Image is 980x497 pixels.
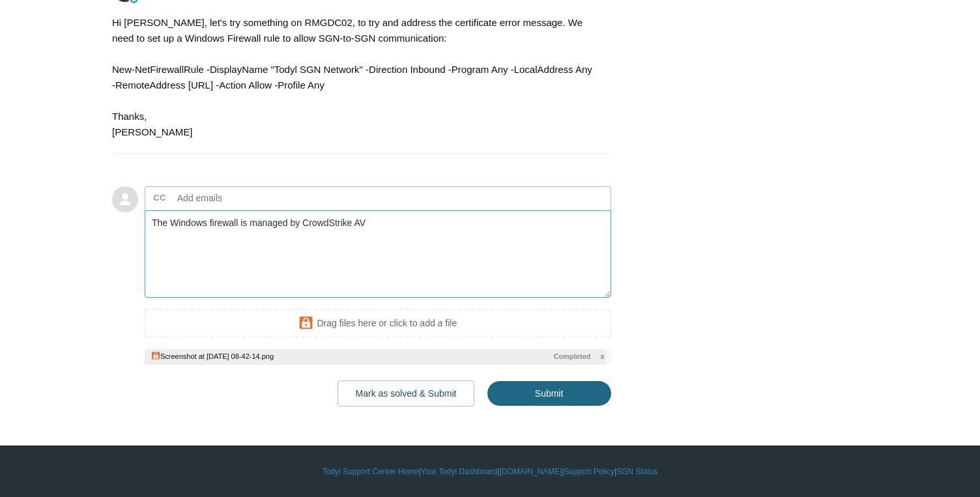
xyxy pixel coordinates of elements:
[554,351,591,362] span: Completed
[421,466,497,477] a: Your Todyl Dashboard
[172,188,312,208] input: Add emails
[112,466,868,477] div: | | | |
[323,466,419,477] a: Todyl Support Center Home
[564,466,614,477] a: Support Policy
[600,351,604,362] span: x
[499,466,562,477] a: [DOMAIN_NAME]
[616,466,657,477] a: SGN Status
[112,15,598,140] div: Hi [PERSON_NAME], let's try something on RMGDC02, to try and address the certificate error messag...
[487,381,611,406] input: Submit
[154,188,166,208] label: CC
[145,210,611,298] textarea: Add your reply
[338,380,475,406] button: Mark as solved & Submit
